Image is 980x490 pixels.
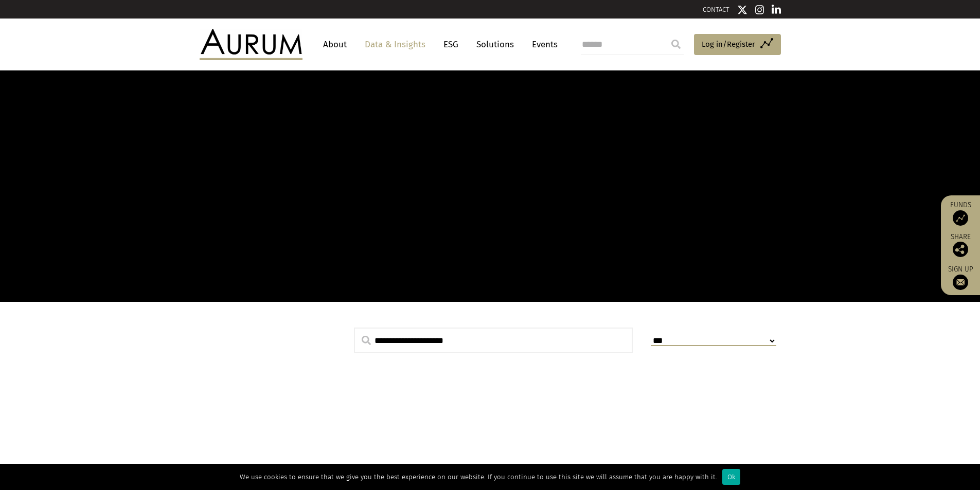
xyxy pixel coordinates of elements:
img: Twitter icon [737,5,747,15]
a: Data & Insights [360,35,431,54]
a: Events [527,35,558,54]
img: Linkedin icon [772,5,781,15]
a: CONTACT [703,6,729,13]
div: Ok [722,469,740,485]
img: search.svg [362,336,371,345]
img: Aurum [200,29,302,60]
a: Sign up [946,265,975,290]
img: Instagram icon [755,5,764,15]
input: Submit [666,34,686,55]
a: ESG [438,35,464,54]
a: Log in/Register [694,34,781,56]
a: Solutions [471,35,519,54]
img: Sign up to our newsletter [953,275,968,290]
img: Access Funds [953,210,968,226]
span: Log in/Register [702,38,755,50]
a: About [318,35,352,54]
img: Share this post [953,242,968,257]
a: Funds [946,201,975,226]
div: Share [946,233,975,257]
